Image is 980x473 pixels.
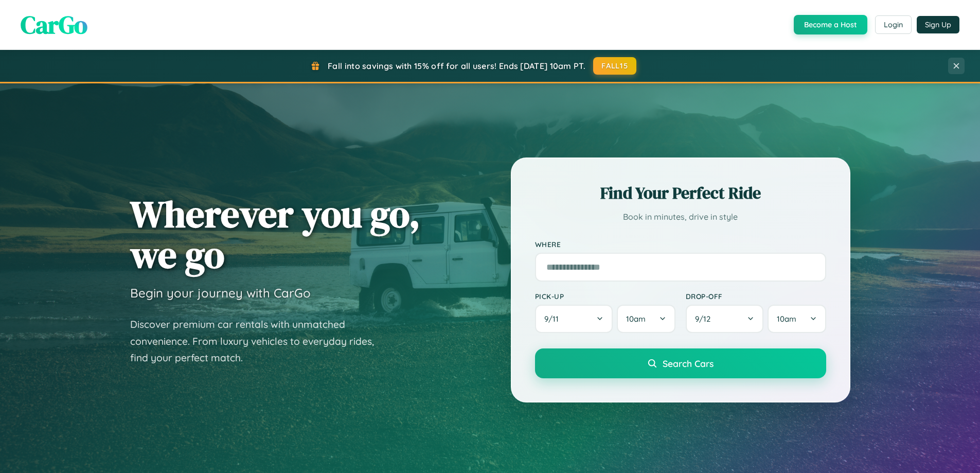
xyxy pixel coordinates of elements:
[535,240,826,249] label: Where
[535,305,613,333] button: 9/11
[544,314,564,324] span: 9 / 11
[794,15,867,34] button: Become a Host
[328,61,585,71] span: Fall into savings with 15% off for all users! Ends [DATE] 10am PT.
[686,292,826,301] label: Drop-off
[626,314,646,324] span: 10am
[917,16,959,33] button: Sign Up
[21,8,87,42] span: CarGo
[768,305,826,333] button: 10am
[777,314,796,324] span: 10am
[686,305,764,333] button: 9/12
[617,305,675,333] button: 10am
[535,348,826,378] button: Search Cars
[875,15,912,34] button: Login
[593,57,636,75] button: FALL15
[535,182,826,204] h2: Find Your Perfect Ride
[130,316,387,366] p: Discover premium car rentals with unmatched convenience. From luxury vehicles to everyday rides, ...
[130,285,311,301] h3: Begin your journey with CarGo
[535,209,826,224] p: Book in minutes, drive in style
[535,292,675,301] label: Pick-up
[695,314,716,324] span: 9 / 12
[663,358,714,369] span: Search Cars
[130,194,420,275] h1: Wherever you go, we go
